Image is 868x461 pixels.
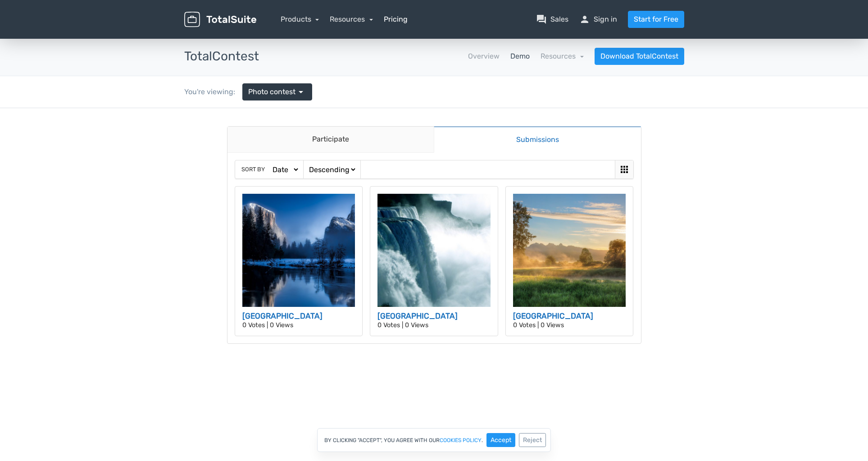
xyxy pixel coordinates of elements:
a: Resources [541,52,584,60]
span: Sort by [241,57,265,65]
a: Start for Free [628,11,684,28]
div: You're viewing: [184,87,242,97]
img: TotalSuite for WordPress [184,12,256,27]
a: [GEOGRAPHIC_DATA] 0 Votes | 0 Views [235,78,363,228]
span: person [579,14,590,25]
img: yellowstone-national-park-1581879_1920-512x512.jpg [242,86,355,199]
a: Overview [468,51,500,62]
a: Photo contest arrow_drop_down [242,83,312,100]
button: Accept [486,433,515,447]
button: Reject [519,433,546,447]
a: Demo [510,51,530,62]
p: 0 Votes | 0 Views [513,214,626,220]
div: By clicking "Accept", you agree with our . [317,428,551,452]
a: Submissions [434,18,641,45]
h3: [GEOGRAPHIC_DATA] [377,202,491,214]
a: personSign in [579,14,617,25]
span: Photo contest [248,87,295,97]
h3: TotalContest [184,50,259,64]
a: cookies policy [440,438,482,443]
a: Participate [227,18,434,45]
span: question_answer [536,14,547,25]
span: arrow_drop_down [295,87,306,97]
p: 0 Votes | 0 Views [377,214,491,220]
a: Products [281,15,319,23]
img: british-columbia-3787200_1920-512x512.jpg [513,86,626,199]
p: 0 Votes | 0 Views [242,214,355,220]
img: niagara-falls-218591_1920-512x512.jpg [377,86,491,199]
h3: [GEOGRAPHIC_DATA] [513,202,626,214]
a: Download TotalContest [595,48,684,65]
a: question_answerSales [536,14,568,25]
a: Resources [330,15,373,23]
a: [GEOGRAPHIC_DATA] 0 Votes | 0 Views [505,78,634,228]
h3: [GEOGRAPHIC_DATA] [242,202,355,214]
a: Pricing [384,14,408,25]
a: [GEOGRAPHIC_DATA] 0 Votes | 0 Views [370,78,498,228]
